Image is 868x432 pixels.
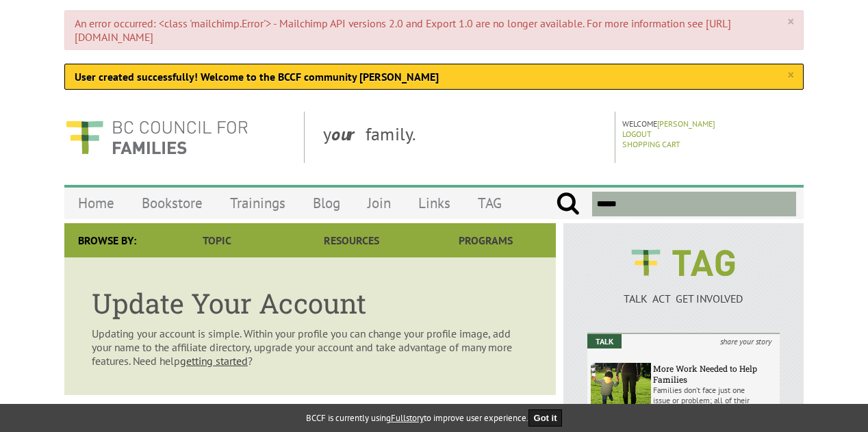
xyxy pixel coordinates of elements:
[653,363,776,385] h6: More Work Needed to Help Families
[556,192,580,216] input: Submit
[180,354,248,368] a: getting started
[331,123,366,145] strong: our
[587,334,622,348] em: Talk
[419,223,553,257] a: Programs
[64,187,128,219] a: Home
[354,187,405,219] a: Join
[787,68,793,82] a: ×
[653,385,776,416] p: Families don’t face just one issue or problem; all of their challenges intersect.
[284,223,418,257] a: Resources
[216,187,299,219] a: Trainings
[787,15,793,29] a: ×
[312,112,615,163] div: y family.
[64,257,556,395] article: Updating your account is simple. Within your profile you can change your profile image, add your ...
[464,187,515,219] a: TAG
[391,412,424,424] a: Fullstory
[528,409,563,427] button: Got it
[622,129,652,139] a: Logout
[128,187,216,219] a: Bookstore
[622,139,680,149] a: Shopping Cart
[150,223,284,257] a: Topic
[64,112,249,163] img: BC Council for FAMILIES
[587,278,780,305] a: TALK ACT GET INVOLVED
[657,118,715,129] a: [PERSON_NAME]
[622,118,800,129] p: Welcome
[587,292,780,305] p: TALK ACT GET INVOLVED
[622,237,745,289] img: BCCF's TAG Logo
[299,187,354,219] a: Blog
[712,334,780,348] i: share your story
[64,64,804,90] div: User created successfully! Welcome to the BCCF community [PERSON_NAME]
[64,223,150,257] div: Browse By:
[64,10,804,50] div: An error occurred: <class 'mailchimp.Error'> - Mailchimp API versions 2.0 and Export 1.0 are no l...
[92,285,528,321] h1: Update Your Account
[405,187,464,219] a: Links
